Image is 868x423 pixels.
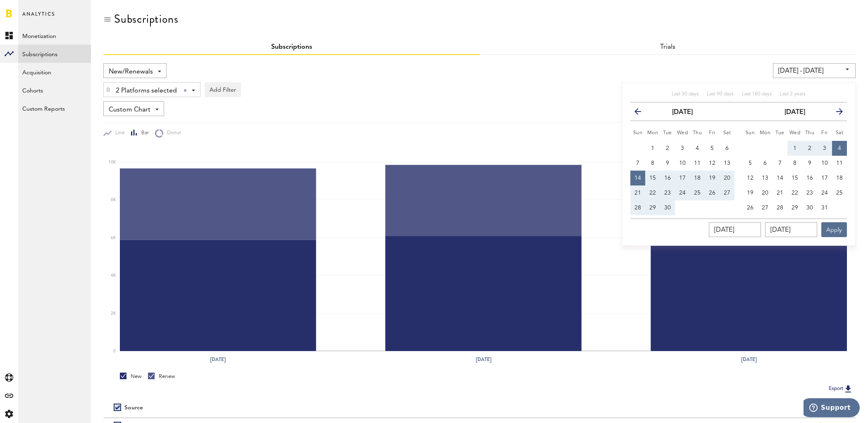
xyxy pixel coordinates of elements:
a: Trials [660,44,675,50]
span: New/Renewals [109,65,153,79]
text: 4K [111,273,116,278]
button: 29 [787,200,802,215]
span: 2 [808,145,811,151]
button: 14 [630,171,645,185]
span: 4 [838,145,841,151]
button: 26 [743,200,758,215]
span: 27 [724,190,730,196]
span: 6 [763,160,767,166]
span: Line [112,130,125,137]
span: Last 2 years [780,92,806,97]
span: 25 [836,190,843,196]
button: 9 [660,156,675,171]
small: Wednesday [677,131,688,135]
button: 30 [802,200,817,215]
button: 9 [802,156,817,171]
span: 24 [679,190,686,196]
span: 9 [808,160,811,166]
button: 21 [773,185,787,200]
button: 27 [758,200,773,215]
span: Last 90 days [707,92,734,97]
span: 5 [711,145,714,151]
span: 27 [762,205,768,211]
div: New [120,373,142,380]
span: 16 [664,175,671,181]
button: 23 [802,185,817,200]
span: Donut [163,130,181,137]
span: 25 [694,190,701,196]
span: Custom Chart [109,103,150,117]
button: 13 [758,171,773,185]
button: 1 [787,141,802,156]
div: Clear [184,89,187,92]
span: 18 [836,175,843,181]
button: 24 [675,185,690,200]
span: 14 [777,175,783,181]
text: 10K [108,160,116,164]
button: 2 [660,141,675,156]
span: 30 [664,205,671,211]
img: trash_awesome_blue.svg [106,87,111,93]
button: 8 [645,156,660,171]
button: 2 [802,141,817,156]
span: 21 [777,190,783,196]
span: 5 [749,160,752,166]
button: 17 [675,171,690,185]
text: 6K [111,236,116,240]
button: 3 [675,141,690,156]
button: 13 [720,156,734,171]
button: 17 [817,171,832,185]
button: 3 [817,141,832,156]
button: 22 [645,185,660,200]
button: 20 [758,185,773,200]
span: 15 [649,175,656,181]
button: 6 [758,156,773,171]
span: 9 [666,160,669,166]
span: 1 [651,145,654,151]
span: 23 [806,190,813,196]
button: Apply [821,222,847,237]
div: Period total [490,404,845,411]
button: 10 [675,156,690,171]
span: 3 [681,145,684,151]
span: 20 [724,175,730,181]
span: 20 [762,190,768,196]
button: 16 [660,171,675,185]
span: Analytics [22,9,55,26]
span: 4 [696,145,699,151]
text: [DATE] [210,356,226,363]
button: 15 [645,171,660,185]
span: 19 [709,175,715,181]
button: Add Filter [205,82,241,97]
small: Tuesday [775,131,785,135]
span: 17 [679,175,686,181]
small: Wednesday [789,131,801,135]
small: Thursday [805,131,815,135]
div: Renew [148,373,175,380]
span: 16 [806,175,813,181]
text: 8K [111,198,116,202]
span: 13 [762,175,768,181]
input: __/__/____ [765,222,817,237]
text: [DATE] [741,356,757,363]
img: Export [843,384,853,394]
button: 5 [705,141,720,156]
text: 0 [113,349,116,353]
button: 4 [690,141,705,156]
span: 1 [793,145,796,151]
span: 2 [666,145,669,151]
span: Bar [138,130,149,137]
span: 21 [634,190,641,196]
small: Friday [821,131,828,135]
button: 23 [660,185,675,200]
button: 15 [787,171,802,185]
span: 2 Platforms selected [116,84,177,98]
button: 7 [773,156,787,171]
input: __/__/____ [709,222,761,237]
span: 14 [634,175,641,181]
span: 8 [651,160,654,166]
button: 28 [773,200,787,215]
span: 24 [821,190,828,196]
button: 4 [832,141,847,156]
text: [DATE] [476,356,491,363]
